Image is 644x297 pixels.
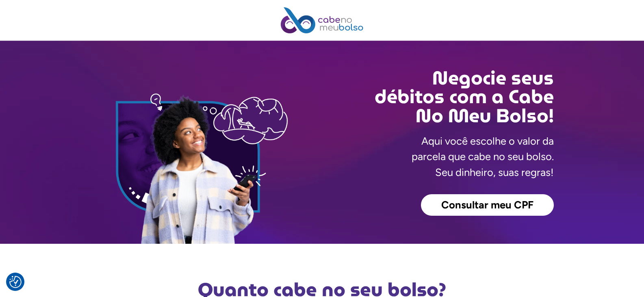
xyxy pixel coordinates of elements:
p: Aqui você escolhe o valor da parcela que cabe no seu bolso. Seu dinheiro, suas regras! [412,133,554,180]
h2: Negocie seus débitos com a Cabe No Meu Bolso! [322,69,554,125]
button: Preferências de consentimento [9,276,22,288]
img: Revisit consent button [9,276,22,288]
img: Cabe no Meu Bolso [281,7,364,33]
a: Consultar meu CPF [421,194,554,216]
span: Consultar meu CPF [441,200,533,210]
